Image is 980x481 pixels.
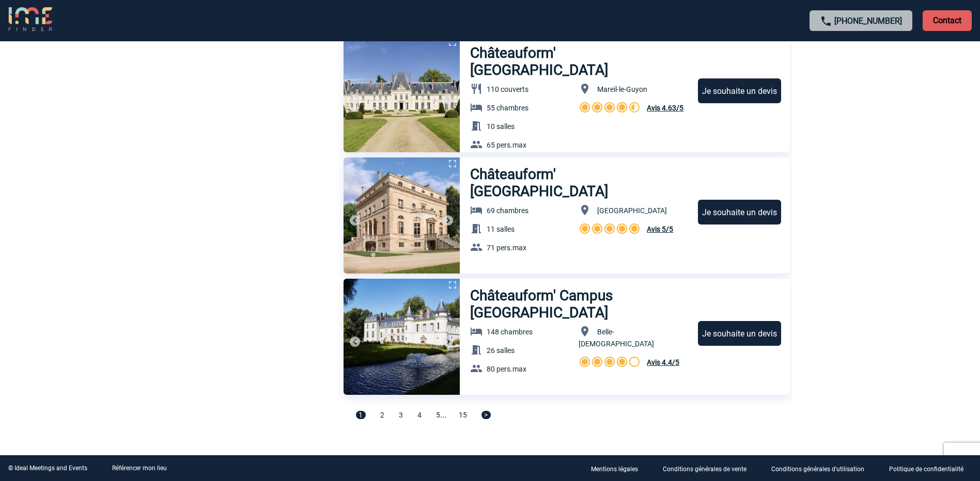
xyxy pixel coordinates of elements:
[820,15,832,27] img: call-24-px.png
[889,466,963,473] p: Politique de confidentialité
[470,344,483,356] img: baseline_meeting_room_white_24dp-b.png
[923,10,972,31] p: Contact
[470,166,689,200] h3: Châteauform' [GEOGRAPHIC_DATA]
[579,325,591,338] img: baseline_location_on_white_24dp-b.png
[663,466,746,473] p: Conditions générales de vente
[647,358,679,366] span: Avis 4.4/5
[487,104,528,112] span: 55 chambres
[399,411,403,419] span: 3
[698,321,781,346] div: Je souhaite un devis
[698,78,781,103] div: Je souhaite un devis
[344,157,460,274] img: 1.jpg
[344,36,460,152] img: 1.jpg
[763,463,881,473] a: Conditions générales d'utilisation
[487,365,526,373] span: 80 pers.max
[579,83,591,95] img: baseline_location_on_white_24dp-b.png
[470,138,483,151] img: baseline_group_white_24dp-b.png
[470,120,483,132] img: baseline_meeting_room_white_24dp-b.png
[487,85,528,93] span: 110 couverts
[470,83,483,95] img: baseline_restaurant_white_24dp-b.png
[487,122,515,131] span: 10 salles
[597,85,647,93] span: Mareil-le-Guyon
[647,104,683,112] span: Avis 4.63/5
[470,287,689,321] h3: Châteauform' Campus [GEOGRAPHIC_DATA]
[487,328,533,336] span: 148 chambres
[436,411,440,419] span: 5
[470,101,483,114] img: baseline_hotel_white_24dp-b.png
[8,464,87,472] div: © Ideal Meetings and Events
[470,362,483,375] img: baseline_group_white_24dp-b.png
[417,411,422,419] span: 4
[470,325,483,338] img: baseline_hotel_white_24dp-b.png
[487,346,515,355] span: 26 salles
[470,222,483,235] img: baseline_meeting_room_white_24dp-b.png
[380,411,384,419] span: 2
[597,206,667,215] span: [GEOGRAPHIC_DATA]
[459,411,467,419] span: 15
[344,279,460,395] img: 1.jpg
[834,16,902,26] a: [PHONE_NUMBER]
[487,141,526,149] span: 65 pers.max
[112,464,167,472] a: Référencer mon lieu
[579,204,591,216] img: baseline_location_on_white_24dp-b.png
[647,225,673,233] span: Avis 5/5
[356,411,366,419] span: 1
[655,463,763,473] a: Conditions générales de vente
[470,241,483,253] img: baseline_group_white_24dp-b.png
[698,200,781,225] div: Je souhaite un devis
[344,410,790,429] div: ...
[487,225,515,233] span: 11 salles
[487,206,528,215] span: 69 chambres
[591,466,638,473] p: Mentions légales
[470,204,483,216] img: baseline_hotel_white_24dp-b.png
[487,244,526,252] span: 71 pers.max
[771,466,864,473] p: Conditions générales d'utilisation
[881,463,980,473] a: Politique de confidentialité
[470,44,689,78] h3: Châteauform' [GEOGRAPHIC_DATA]
[583,463,655,473] a: Mentions légales
[481,411,491,419] span: >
